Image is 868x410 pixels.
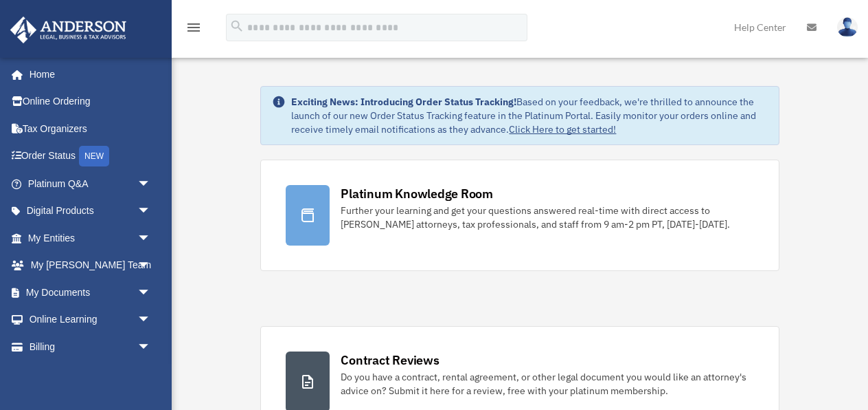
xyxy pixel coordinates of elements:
a: Billingarrow_drop_down [10,333,172,360]
a: My [PERSON_NAME] Teamarrow_drop_down [10,252,172,279]
i: search [229,19,244,34]
a: Home [10,61,165,88]
span: arrow_drop_down [137,224,165,252]
span: arrow_drop_down [137,333,165,361]
div: Further your learning and get your questions answered real-time with direct access to [PERSON_NAM... [341,204,753,231]
a: Online Learningarrow_drop_down [10,306,172,334]
a: Order StatusNEW [10,142,172,171]
div: NEW [79,146,109,166]
a: My Entitiesarrow_drop_down [10,224,172,252]
a: Click Here to get started! [509,123,616,136]
span: arrow_drop_down [137,170,165,198]
a: My Documentsarrow_drop_down [10,279,172,306]
a: Tax Organizers [10,115,172,142]
a: Platinum Q&Aarrow_drop_down [10,170,172,197]
span: arrow_drop_down [137,306,165,334]
i: menu [185,19,202,36]
div: Do you have a contract, rental agreement, or other legal document you would like an attorney's ad... [341,370,753,398]
a: Platinum Knowledge Room Further your learning and get your questions answered real-time with dire... [260,160,779,271]
a: Online Ordering [10,88,172,116]
strong: Exciting News: Introducing Order Status Tracking! [291,96,516,108]
img: Anderson Advisors Platinum Portal [6,17,130,43]
a: Events Calendar [10,360,172,388]
a: Digital Productsarrow_drop_down [10,197,172,225]
div: Contract Reviews [341,352,439,369]
span: arrow_drop_down [137,252,165,280]
div: Platinum Knowledge Room [341,185,493,202]
span: arrow_drop_down [137,279,165,307]
img: User Pic [837,17,858,37]
span: arrow_drop_down [137,197,165,226]
a: menu [185,24,202,36]
div: Based on your feedback, we're thrilled to announce the launch of our new Order Status Tracking fe... [291,95,767,136]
